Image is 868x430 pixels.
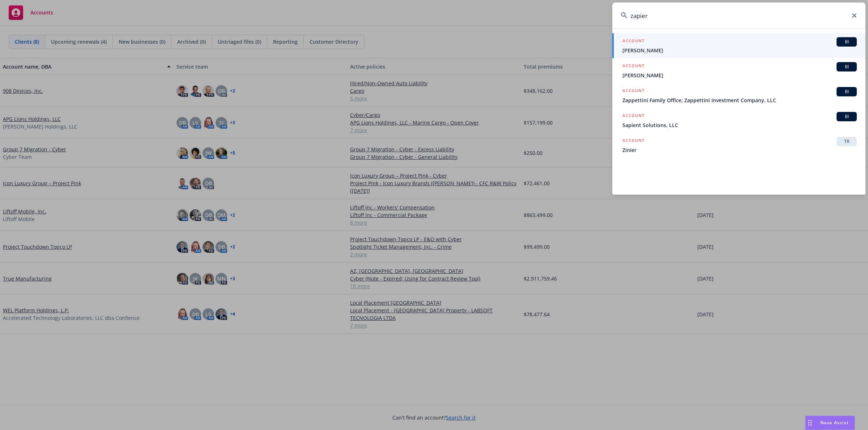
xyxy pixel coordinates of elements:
span: BI [839,39,854,45]
span: Zappettini Family Office; Zappettini Investment Company, LLC [622,96,857,104]
span: [PERSON_NAME] [622,47,857,54]
a: ACCOUNTTRZinier [612,133,865,158]
input: Search... [612,3,865,29]
div: Drag to move [805,416,814,430]
h5: ACCOUNT [622,62,644,71]
h5: ACCOUNT [622,37,644,46]
span: Sapient Solutions, LLC [622,121,857,129]
h5: ACCOUNT [622,137,644,145]
a: ACCOUNTBISapient Solutions, LLC [612,108,865,133]
h5: ACCOUNT [622,87,644,96]
span: BI [839,113,854,120]
a: ACCOUNTBI[PERSON_NAME] [612,33,865,58]
a: ACCOUNTBI[PERSON_NAME] [612,58,865,83]
a: ACCOUNTBIZappettini Family Office; Zappettini Investment Company, LLC [612,83,865,108]
span: [PERSON_NAME] [622,71,857,79]
button: Nova Assist [805,416,855,430]
span: BI [839,88,854,95]
span: BI [839,64,854,70]
span: TR [839,138,854,145]
h5: ACCOUNT [622,112,644,121]
span: Zinier [622,146,857,154]
span: Nova Assist [820,420,849,426]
